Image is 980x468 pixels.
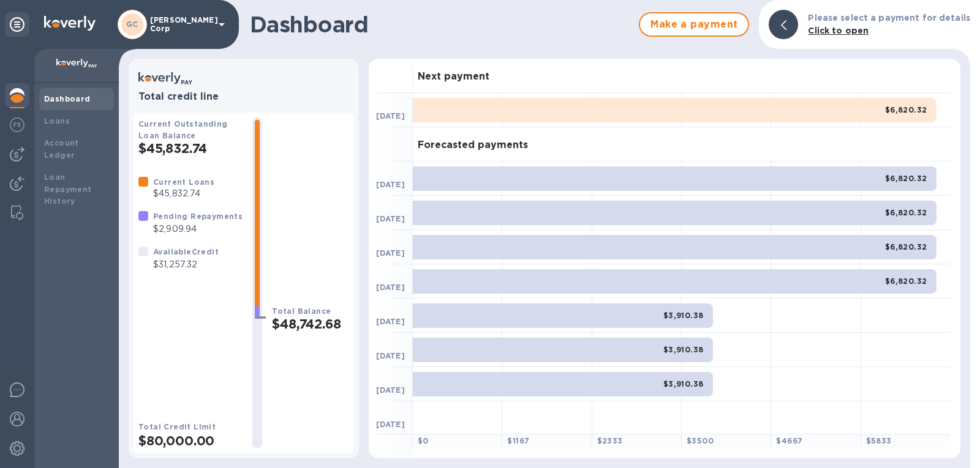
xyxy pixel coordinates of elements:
[663,345,704,354] b: $3,910.38
[138,422,216,431] b: Total Credit Limit
[153,258,219,271] p: $31,257.32
[138,91,349,103] h3: Total credit line
[885,242,927,251] b: $6,820.32
[885,174,927,183] b: $6,820.32
[153,247,219,256] b: Available Credit
[376,420,405,429] b: [DATE]
[138,141,243,156] h2: $45,832.74
[272,316,349,332] h2: $48,742.68
[507,436,529,445] b: $ 1167
[10,117,24,132] img: Foreign exchange
[150,16,211,33] p: [PERSON_NAME] Corp
[418,71,489,83] h3: Next payment
[44,173,92,206] b: Loan Repayment History
[687,436,714,445] b: $ 3500
[418,436,429,445] b: $ 0
[376,214,405,223] b: [DATE]
[376,351,405,360] b: [DATE]
[376,385,405,395] b: [DATE]
[153,223,243,236] p: $2,909.94
[376,180,405,189] b: [DATE]
[639,12,749,37] button: Make a payment
[153,212,243,221] b: Pending Repayments
[418,139,528,151] h3: Forecasted payments
[663,379,704,388] b: $3,910.38
[153,177,214,187] b: Current Loans
[808,26,869,35] b: Click to open
[126,20,138,29] b: GC
[776,436,802,445] b: $ 4667
[663,311,704,320] b: $3,910.38
[138,433,243,448] h2: $80,000.00
[138,119,228,140] b: Current Outstanding Loan Balance
[376,317,405,326] b: [DATE]
[885,208,927,217] b: $6,820.32
[376,283,405,292] b: [DATE]
[44,16,96,31] img: Logo
[866,436,892,445] b: $ 5833
[650,17,738,32] span: Make a payment
[885,105,927,114] b: $6,820.32
[44,94,91,103] b: Dashboard
[597,436,623,445] b: $ 2333
[5,12,29,37] div: Unpin categories
[885,277,927,286] b: $6,820.32
[376,248,405,258] b: [DATE]
[153,187,214,200] p: $45,832.74
[376,111,405,121] b: [DATE]
[272,306,331,316] b: Total Balance
[250,12,633,37] h1: Dashboard
[44,138,79,160] b: Account Ledger
[44,116,70,125] b: Loans
[808,13,970,23] b: Please select a payment for details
